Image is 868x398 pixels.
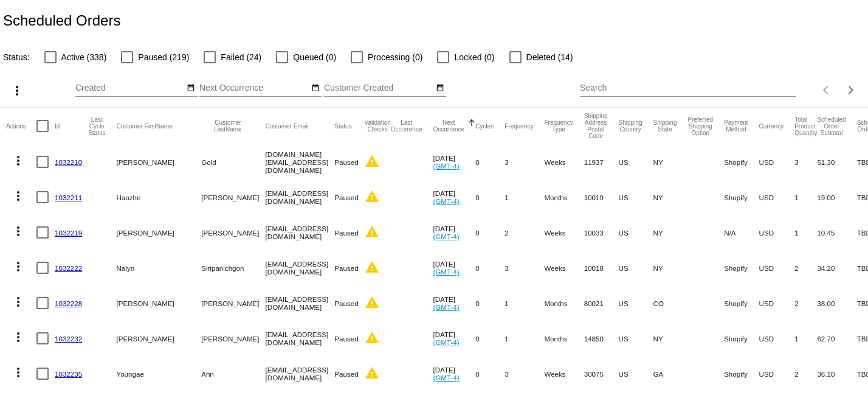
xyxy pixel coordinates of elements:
mat-header-cell: Validation Checks [365,108,391,144]
button: Change sorting for FrequencyType [544,119,573,133]
mat-cell: Shopify [724,356,759,391]
span: Status: [3,52,30,62]
mat-cell: [EMAIL_ADDRESS][DOMAIN_NAME] [266,215,335,250]
mat-cell: 0 [475,285,505,321]
mat-cell: 0 [475,180,505,215]
mat-cell: NY [653,180,688,215]
button: Next page [839,78,863,102]
mat-cell: Months [544,180,584,215]
mat-cell: [DATE] [433,144,475,180]
mat-icon: more_vert [11,153,26,168]
mat-cell: US [619,144,653,180]
mat-cell: [EMAIL_ADDRESS][DOMAIN_NAME] [266,250,335,285]
mat-cell: 0 [475,215,505,250]
mat-cell: Siripanichgon [201,250,265,285]
button: Change sorting for Cycles [475,122,494,130]
input: Created [75,83,185,93]
mat-cell: NY [653,250,688,285]
a: (GMT-4) [433,303,459,311]
mat-cell: US [619,215,653,250]
button: Change sorting for Subtotal [817,116,846,136]
mat-cell: 2 [794,285,817,321]
button: Change sorting for PaymentMethod.Type [724,119,748,133]
mat-cell: 1 [505,285,544,321]
mat-icon: warning [365,330,379,345]
mat-cell: NY [653,144,688,180]
mat-cell: Haozhe [116,180,201,215]
mat-icon: date_range [436,83,444,93]
button: Change sorting for Status [334,122,351,130]
mat-icon: more_vert [11,365,26,380]
a: 1032219 [55,229,82,237]
mat-cell: Shopify [724,144,759,180]
mat-header-cell: Actions [6,108,36,144]
mat-cell: 1 [505,180,544,215]
mat-cell: Months [544,285,584,321]
mat-cell: 10018 [584,250,619,285]
mat-cell: 1 [794,321,817,356]
button: Change sorting for Id [55,122,60,130]
mat-icon: warning [365,189,379,204]
span: Failed (24) [221,50,261,65]
mat-cell: US [619,356,653,391]
input: Next Occurrence [199,83,309,93]
mat-cell: 51.30 [817,144,856,180]
mat-cell: 80021 [584,285,619,321]
a: 1032210 [55,158,82,166]
a: 1032211 [55,194,82,201]
span: Paused [334,299,358,307]
input: Search [580,83,796,93]
mat-cell: NY [653,321,688,356]
mat-cell: 3 [505,144,544,180]
mat-icon: date_range [311,83,320,93]
mat-cell: 10033 [584,215,619,250]
button: Change sorting for Frequency [505,122,533,130]
span: Active (338) [61,50,107,65]
mat-cell: 11937 [584,144,619,180]
span: Locked (0) [454,50,494,65]
mat-cell: 62.70 [817,321,856,356]
mat-cell: 19.00 [817,180,856,215]
button: Change sorting for PreferredShippingOption [687,116,713,136]
mat-cell: N/A [724,215,759,250]
button: Change sorting for CustomerFirstName [116,122,172,130]
mat-cell: [EMAIL_ADDRESS][DOMAIN_NAME] [266,321,335,356]
mat-cell: Shopify [724,321,759,356]
mat-cell: [PERSON_NAME] [116,321,201,356]
mat-icon: date_range [187,83,195,93]
mat-icon: warning [365,154,379,169]
mat-cell: [PERSON_NAME] [201,285,265,321]
mat-cell: Months [544,321,584,356]
mat-cell: USD [759,321,795,356]
mat-cell: Shopify [724,285,759,321]
span: Paused [334,335,358,343]
mat-cell: USD [759,250,795,285]
mat-icon: warning [365,295,379,310]
button: Change sorting for ShippingCountry [619,119,642,133]
span: Deleted (14) [526,50,573,65]
mat-cell: USD [759,285,795,321]
button: Change sorting for CurrencyIso [759,122,784,130]
mat-cell: Weeks [544,356,584,391]
mat-cell: 14850 [584,321,619,356]
mat-icon: warning [365,225,379,239]
mat-icon: warning [365,260,379,274]
a: (GMT-4) [433,162,459,170]
mat-cell: 1 [794,215,817,250]
mat-cell: USD [759,180,795,215]
button: Change sorting for CustomerEmail [266,122,309,130]
h2: Scheduled Orders [3,12,120,29]
mat-cell: 0 [475,144,505,180]
mat-icon: more_vert [11,224,26,239]
mat-icon: more_vert [11,295,26,309]
a: (GMT-4) [433,197,459,205]
mat-cell: CO [653,285,688,321]
mat-header-cell: Total Product Quantity [794,108,817,144]
mat-cell: Weeks [544,144,584,180]
mat-cell: US [619,321,653,356]
mat-cell: 3 [505,250,544,285]
mat-cell: USD [759,356,795,391]
button: Change sorting for LastProcessingCycleId [88,116,105,136]
span: Paused (219) [138,50,189,65]
button: Change sorting for LastOccurrenceUtc [391,119,422,133]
